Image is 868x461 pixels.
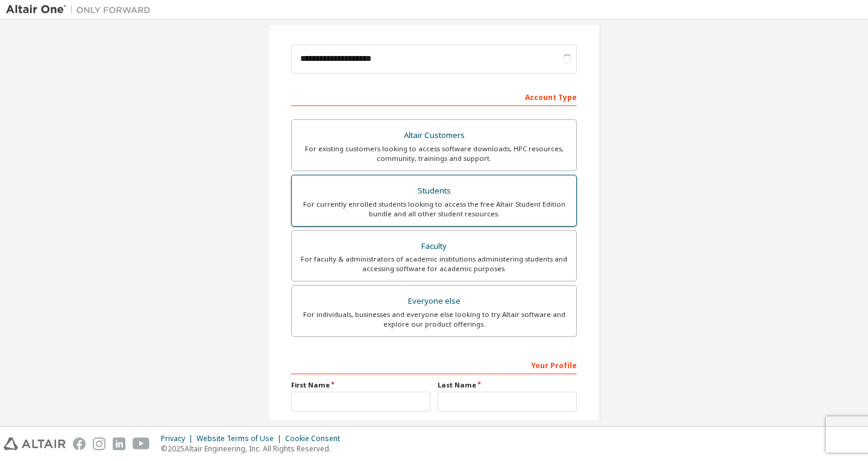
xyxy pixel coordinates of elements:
div: Altair Customers [299,127,569,144]
label: Last Name [438,380,577,390]
div: Cookie Consent [285,434,347,444]
div: Your Profile [291,355,577,374]
img: linkedin.svg [113,437,125,450]
div: Privacy [161,434,197,444]
img: altair_logo.svg [4,437,66,450]
p: © 2025 Altair Engineering, Inc. All Rights Reserved. [161,444,347,454]
div: Everyone else [299,293,569,310]
div: Website Terms of Use [197,434,285,444]
div: For currently enrolled students looking to access the free Altair Student Edition bundle and all ... [299,199,569,219]
div: Faculty [299,238,569,255]
div: For faculty & administrators of academic institutions administering students and accessing softwa... [299,254,569,274]
img: youtube.svg [133,437,150,450]
img: facebook.svg [73,437,86,450]
label: Job Title [291,419,577,428]
div: For existing customers looking to access software downloads, HPC resources, community, trainings ... [299,144,569,163]
div: For individuals, businesses and everyone else looking to try Altair software and explore our prod... [299,310,569,329]
img: Altair One [6,4,157,16]
img: instagram.svg [93,437,105,450]
label: First Name [291,380,430,390]
div: Students [299,183,569,199]
div: Account Type [291,87,577,106]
